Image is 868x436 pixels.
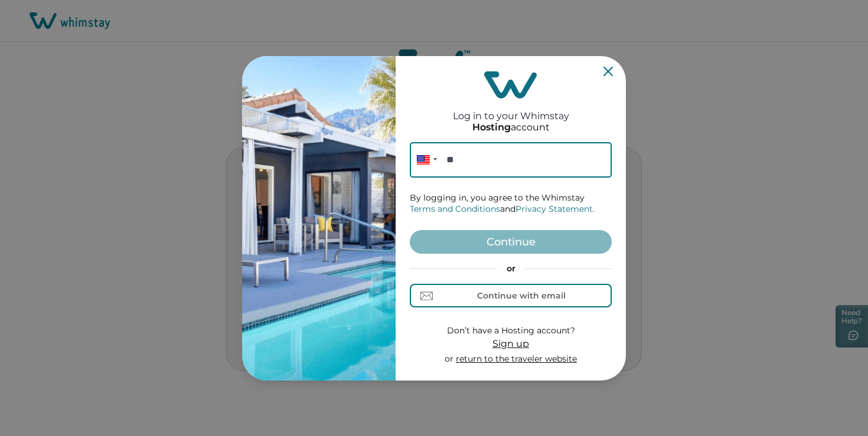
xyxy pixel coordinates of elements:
[445,325,577,337] p: Don’t have a Hosting account?
[472,122,511,133] p: Hosting
[456,353,577,364] a: return to the traveler website
[410,284,612,307] button: Continue with email
[453,99,569,122] h2: Log in to your Whimstay
[410,263,612,275] p: or
[410,142,440,178] div: United States: + 1
[410,192,612,215] p: By logging in, you agree to the Whimstay and
[410,230,612,254] button: Continue
[484,71,537,99] img: login-logo
[445,353,577,365] p: or
[515,204,595,214] a: Privacy Statement.
[242,56,396,381] img: auth-banner
[492,338,529,349] span: Sign up
[472,122,550,133] p: account
[477,291,566,300] div: Continue with email
[410,204,500,214] a: Terms and Conditions
[603,67,613,76] button: Close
